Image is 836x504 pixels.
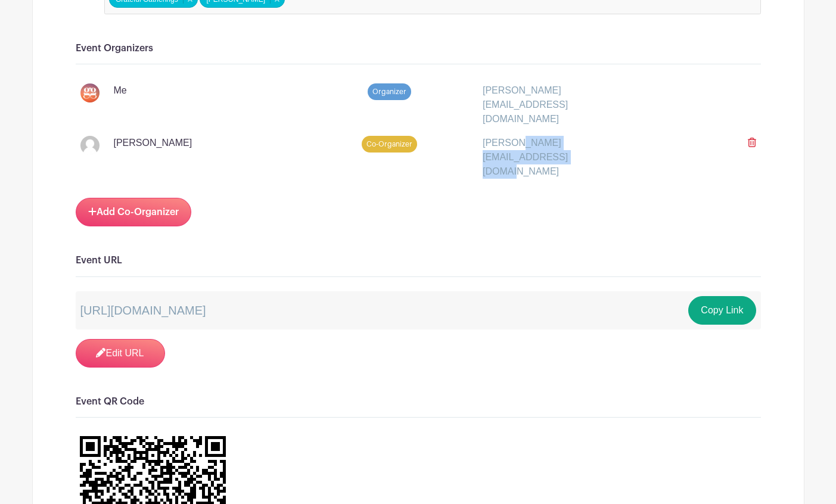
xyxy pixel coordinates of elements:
div: [PERSON_NAME][EMAIL_ADDRESS][DOMAIN_NAME] [476,83,648,126]
a: Edit URL [76,339,165,368]
p: [URL][DOMAIN_NAME] [80,301,206,319]
h6: Event URL [76,255,761,266]
span: Organizer [368,83,411,100]
button: Copy Link [688,296,756,325]
h6: Event QR Code [76,396,761,407]
img: gg-logo-planhero-final.png [80,83,100,102]
h6: Event Organizers [76,43,761,54]
img: default-ce2991bfa6775e67f084385cd625a349d9dcbb7a52a09fb2fda1e96e2d18dcdb.png [80,136,100,155]
a: Add Co-Organizer [76,198,191,226]
span: Co-Organizer [362,136,417,153]
div: [PERSON_NAME][EMAIL_ADDRESS][DOMAIN_NAME] [476,136,648,179]
p: Me [114,83,127,98]
p: [PERSON_NAME] [114,136,192,150]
